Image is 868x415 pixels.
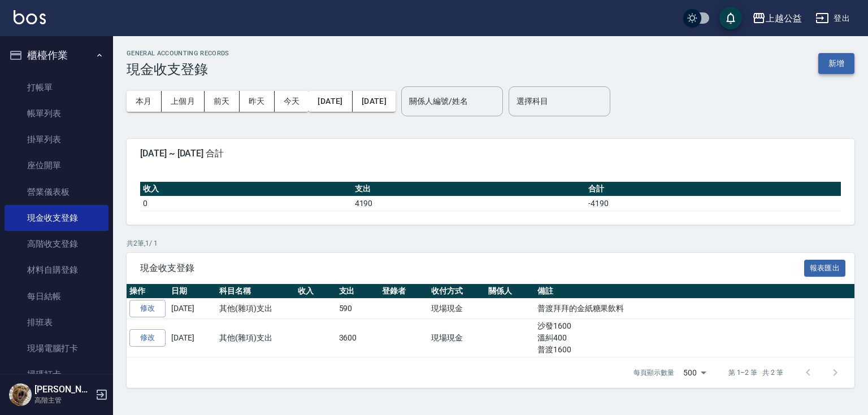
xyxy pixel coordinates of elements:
[5,205,108,231] a: 現金收支登錄
[140,263,804,274] span: 現金收支登錄
[140,148,841,159] span: [DATE] ~ [DATE] 合計
[5,41,108,70] button: 櫃檯作業
[5,361,108,387] a: 掃碼打卡
[535,284,861,299] th: 備註
[5,283,108,309] a: 每日結帳
[9,383,32,406] img: Person
[5,101,108,126] a: 帳單列表
[728,368,783,378] p: 第 1–2 筆 共 2 筆
[428,299,485,319] td: 現場現金
[5,126,108,152] a: 掛單列表
[5,179,108,205] a: 營業儀表板
[275,91,309,112] button: 今天
[818,53,854,74] button: 新增
[5,257,108,283] a: 材料自購登錄
[428,284,485,299] th: 收付方式
[127,284,168,299] th: 操作
[585,182,841,196] th: 合計
[127,91,162,112] button: 本月
[309,91,352,112] button: [DATE]
[127,62,229,77] h3: 現金收支登錄
[129,329,166,347] a: 修改
[5,309,108,335] a: 排班表
[129,300,166,317] a: 修改
[168,319,216,357] td: [DATE]
[216,299,295,319] td: 其他(雜項)支出
[14,10,46,24] img: Logo
[216,284,295,299] th: 科目名稱
[127,50,229,57] h2: GENERAL ACCOUNTING RECORDS
[336,299,380,319] td: 590
[818,58,854,68] a: 新增
[766,11,802,25] div: 上越公益
[485,284,535,299] th: 關係人
[719,7,742,29] button: save
[535,319,861,357] td: 沙發1600 溫糾400 普渡1600
[140,196,352,211] td: 0
[352,182,585,196] th: 支出
[428,319,485,357] td: 現場現金
[585,196,841,211] td: -4190
[379,284,428,299] th: 登錄者
[804,260,846,277] button: 報表匯出
[5,75,108,101] a: 打帳單
[679,357,710,388] div: 500
[168,299,216,319] td: [DATE]
[804,262,846,273] a: 報表匯出
[34,395,92,405] p: 高階主管
[295,284,336,299] th: 收入
[748,7,806,30] button: 上越公益
[162,91,205,112] button: 上個月
[535,299,861,319] td: 普渡拜拜的金紙糖果飲料
[5,231,108,257] a: 高階收支登錄
[34,384,92,395] h5: [PERSON_NAME]
[5,152,108,178] a: 座位開單
[811,8,854,29] button: 登出
[353,91,396,112] button: [DATE]
[140,182,352,196] th: 收入
[336,319,380,357] td: 3600
[5,335,108,361] a: 現場電腦打卡
[352,196,585,211] td: 4190
[216,319,295,357] td: 其他(雜項)支出
[127,238,854,248] p: 共 2 筆, 1 / 1
[205,91,240,112] button: 前天
[168,284,216,299] th: 日期
[240,91,275,112] button: 昨天
[336,284,380,299] th: 支出
[633,368,674,378] p: 每頁顯示數量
